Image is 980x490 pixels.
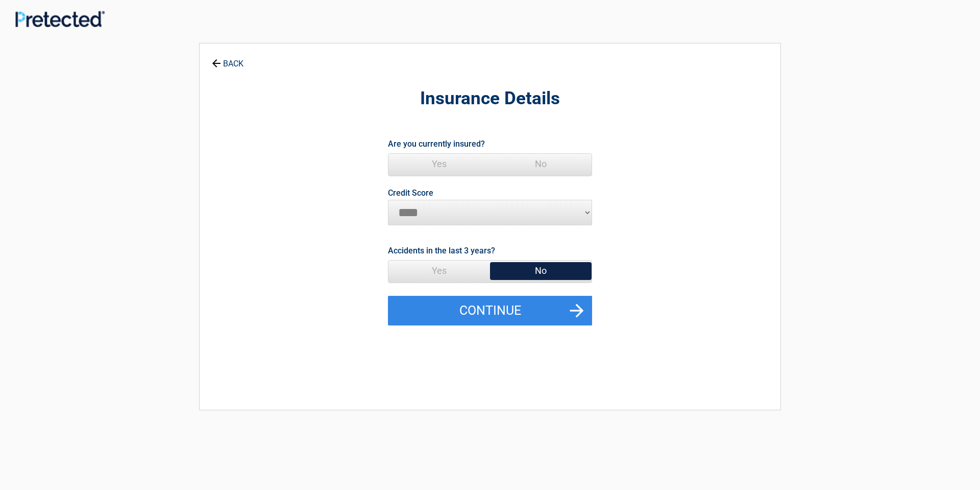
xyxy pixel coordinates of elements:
[490,154,592,174] span: No
[388,261,490,281] span: Yes
[388,137,485,151] label: Are you currently insured?
[256,87,724,111] h2: Insurance Details
[388,154,490,174] span: Yes
[388,189,433,197] label: Credit Score
[15,11,105,27] img: Main Logo
[490,261,592,281] span: No
[388,244,495,258] label: Accidents in the last 3 years?
[210,50,246,68] a: BACK
[388,296,592,325] button: Continue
